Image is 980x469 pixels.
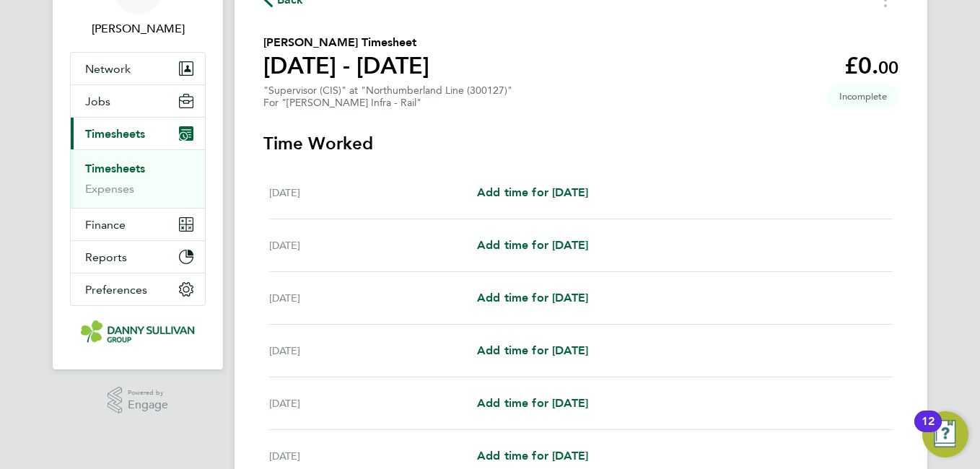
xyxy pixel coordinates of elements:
a: Go to home page [70,320,206,343]
span: Finance [85,218,126,232]
span: Niall O'Shea [70,20,206,38]
div: [DATE] [269,447,477,465]
span: 00 [878,57,898,78]
span: Powered by [128,387,168,399]
span: Add time for [DATE] [477,238,588,252]
span: Add time for [DATE] [477,291,588,304]
a: Add time for [DATE] [477,237,588,254]
button: Timesheets [71,118,205,149]
span: Add time for [DATE] [477,396,588,410]
a: Timesheets [85,162,145,175]
span: Network [85,62,131,76]
div: "Supervisor (CIS)" at "Northumberland Line (300127)" [263,84,512,109]
button: Jobs [71,85,205,117]
a: Add time for [DATE] [477,342,588,359]
button: Network [71,53,205,84]
button: Reports [71,241,205,273]
div: [DATE] [269,237,477,254]
div: 12 [922,421,935,440]
span: Reports [85,250,127,264]
div: [DATE] [269,342,477,359]
button: Open Resource Center, 12 new notifications [922,411,968,457]
span: Engage [128,399,168,411]
a: Expenses [85,182,134,196]
a: Add time for [DATE] [477,289,588,307]
a: Add time for [DATE] [477,395,588,412]
h3: Time Worked [263,132,898,155]
h1: [DATE] - [DATE] [263,51,429,80]
div: Timesheets [71,149,205,208]
h2: [PERSON_NAME] Timesheet [263,34,429,51]
span: Add time for [DATE] [477,449,588,463]
span: This timesheet is Incomplete. [828,84,898,108]
div: [DATE] [269,289,477,307]
div: [DATE] [269,184,477,201]
button: Finance [71,209,205,240]
div: [DATE] [269,395,477,412]
div: For "[PERSON_NAME] Infra - Rail" [263,97,512,109]
button: Preferences [71,273,205,305]
img: dannysullivan-logo-retina.png [81,320,195,343]
a: Add time for [DATE] [477,184,588,201]
app-decimal: £0. [844,52,898,79]
span: Add time for [DATE] [477,185,588,199]
span: Jobs [85,95,110,108]
span: Preferences [85,283,147,297]
span: Timesheets [85,127,145,141]
span: Add time for [DATE] [477,343,588,357]
a: Add time for [DATE] [477,447,588,465]
a: Powered byEngage [108,387,169,414]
